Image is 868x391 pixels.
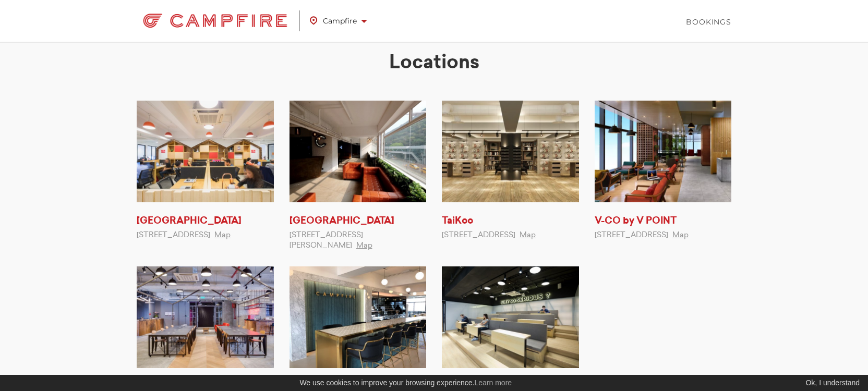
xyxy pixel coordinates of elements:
[595,101,732,202] img: V-CO by V POINT
[475,378,512,387] a: Learn more
[442,101,579,202] img: TaiKoo
[290,101,427,202] img: Quarry Bay
[137,51,731,75] h2: Locations
[672,231,689,239] a: Map
[214,231,231,239] a: Map
[290,231,363,249] span: [STREET_ADDRESS][PERSON_NAME]
[137,10,294,31] img: Campfire
[290,266,427,368] img: Wong Chuk Hang 16/F
[137,8,310,34] a: Campfire
[442,231,515,239] span: [STREET_ADDRESS]
[137,216,242,226] a: [GEOGRAPHIC_DATA]
[310,9,378,33] a: Campfire
[686,17,731,27] a: Bookings
[310,14,367,28] span: Campfire
[137,231,210,239] span: [STREET_ADDRESS]
[290,216,394,226] a: [GEOGRAPHIC_DATA]
[442,266,579,368] img: Wong Chuk Hang 7/F
[520,231,536,239] a: Map
[356,242,372,249] a: Map
[137,101,274,202] img: Kennedy Town
[299,378,512,387] span: We use cookies to improve your browsing experience.
[137,266,274,368] img: Wong Chuk Hang
[803,377,860,388] div: Ok, I understand
[442,216,473,226] a: TaiKoo
[595,231,668,239] span: [STREET_ADDRESS]
[595,216,677,226] a: V-CO by V POINT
